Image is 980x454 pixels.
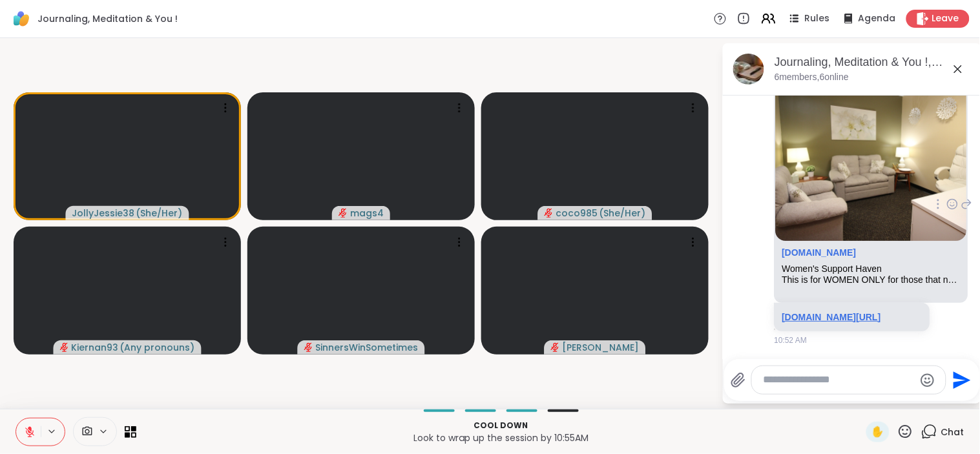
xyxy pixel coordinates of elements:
[136,207,183,220] span: ( She/Her )
[775,335,808,346] span: 10:52 AM
[782,247,857,258] a: Attachment
[551,343,560,352] span: audio-muted
[304,343,313,352] span: audio-muted
[10,8,32,30] img: ShareWell Logomark
[316,341,419,354] span: SinnersWinSometimes
[764,373,914,387] textarea: Type your message
[120,341,195,354] span: ( Any pronouns )
[871,424,884,440] span: ✋
[556,207,598,220] span: coco985
[775,71,849,84] p: 6 members, 6 online
[733,54,764,85] img: Journaling, Meditation & You !, Oct 15
[563,341,640,354] span: [PERSON_NAME]
[932,12,959,25] span: Leave
[782,263,961,274] div: Women's Support Haven
[144,420,859,431] p: Cool down
[805,12,830,25] span: Rules
[859,12,896,25] span: Agenda
[776,80,967,241] img: Women's Support Haven
[920,373,935,388] button: Emoji picker
[775,54,971,70] div: Journaling, Meditation & You !, [DATE]
[350,207,384,220] span: mags4
[339,209,348,218] span: audio-muted
[60,343,69,352] span: audio-muted
[144,431,859,444] p: Look to wrap up the session by 10:55AM
[599,207,646,220] span: ( She/Her )
[782,274,961,285] div: This is for WOMEN ONLY for those that need support in all areas of life
[941,426,964,439] span: Chat
[37,12,178,25] span: Journaling, Meditation & You !
[782,312,881,322] a: [DOMAIN_NAME][URL]
[72,341,119,354] span: Kiernan93
[946,366,975,395] button: Send
[72,207,135,220] span: JollyJessie38
[545,209,554,218] span: audio-muted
